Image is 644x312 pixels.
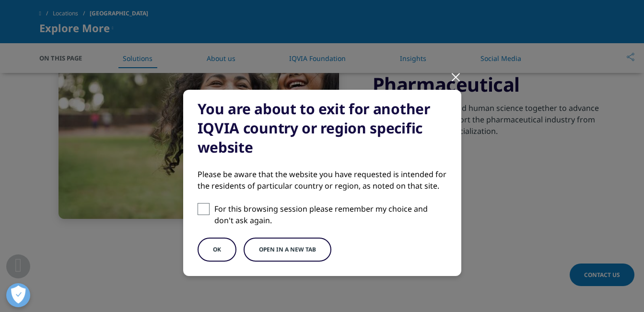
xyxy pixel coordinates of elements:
button: Open in a new tab [244,238,331,262]
div: You are about to exit for another IQVIA country or region specific website [198,99,447,157]
button: Open Preferences [6,283,30,307]
p: For this browsing session please remember my choice and don't ask again. [214,203,447,226]
div: Please be aware that the website you have requested is intended for the residents of particular c... [198,168,447,192]
button: OK [198,238,236,262]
